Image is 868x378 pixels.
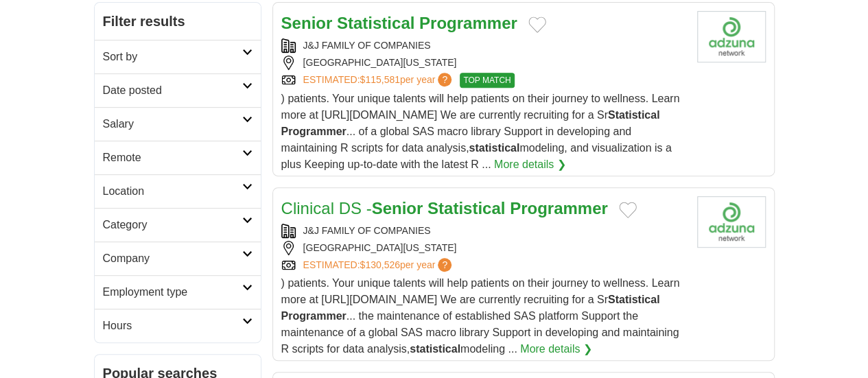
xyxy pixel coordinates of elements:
[103,250,242,267] h2: Company
[281,241,686,255] div: [GEOGRAPHIC_DATA][US_STATE]
[95,275,261,309] a: Employment type
[103,82,242,99] h2: Date posted
[528,16,546,33] button: Add to favorite jobs
[520,341,592,357] a: More details ❯
[103,49,242,65] h2: Sort by
[95,107,261,141] a: Salary
[619,202,637,218] button: Add to favorite jobs
[103,217,242,233] h2: Category
[95,40,261,73] a: Sort by
[281,199,608,217] a: Clinical DS -Senior Statistical Programmer
[281,310,347,322] strong: Programmer
[95,141,261,174] a: Remote
[494,156,566,173] a: More details ❯
[103,318,242,334] h2: Hours
[281,126,347,137] strong: Programmer
[95,174,261,208] a: Location
[103,116,242,132] h2: Salary
[103,150,242,166] h2: Remote
[360,259,399,270] span: $130,526
[281,277,680,355] span: ) patients. Your unique talents will help patients on their journey to wellness. Learn more at [U...
[469,142,519,154] strong: statistical
[281,14,333,32] strong: Senior
[438,258,451,272] span: ?
[337,14,414,32] strong: Statistical
[281,38,686,53] div: J&J FAMILY OF COMPANIES
[419,14,517,32] strong: Programmer
[95,73,261,107] a: Date posted
[608,109,660,121] strong: Statistical
[460,73,514,88] span: TOP MATCH
[103,284,242,300] h2: Employment type
[281,14,517,32] a: Senior Statistical Programmer
[697,196,766,248] img: Company logo
[438,73,451,86] span: ?
[410,343,460,355] strong: statistical
[95,241,261,275] a: Company
[372,199,423,217] strong: Senior
[95,309,261,342] a: Hours
[427,199,505,217] strong: Statistical
[95,3,261,40] h2: Filter results
[608,294,660,305] strong: Statistical
[103,183,242,200] h2: Location
[95,208,261,241] a: Category
[697,11,766,62] img: Company logo
[281,93,680,170] span: ) patients. Your unique talents will help patients on their journey to wellness. Learn more at [U...
[360,74,399,85] span: $115,581
[281,224,686,238] div: J&J FAMILY OF COMPANIES
[303,258,455,272] a: ESTIMATED:$130,526per year?
[281,56,686,70] div: [GEOGRAPHIC_DATA][US_STATE]
[303,73,455,88] a: ESTIMATED:$115,581per year?
[510,199,608,217] strong: Programmer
